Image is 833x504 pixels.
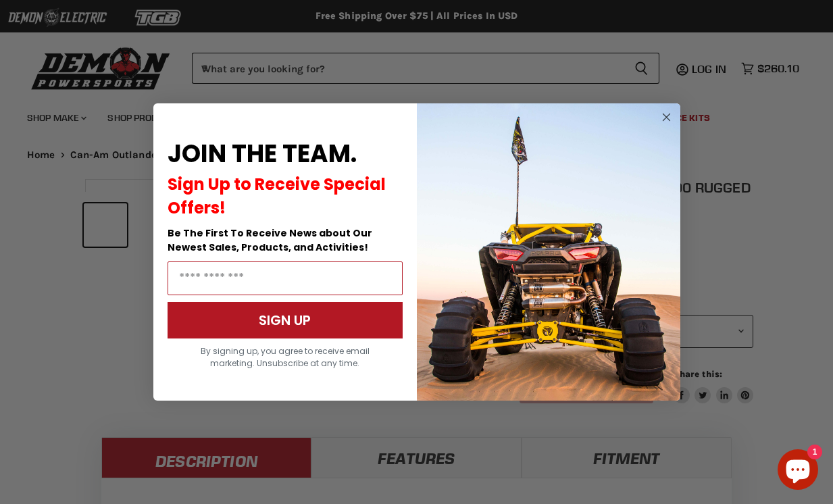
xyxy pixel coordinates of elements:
[168,173,386,219] span: Sign Up to Receive Special Offers!
[168,226,372,254] span: Be The First To Receive News about Our Newest Sales, Products, and Activities!
[168,261,403,295] input: Email Address
[168,302,403,338] button: SIGN UP
[774,449,822,493] inbox-online-store-chat: Shopify online store chat
[658,109,675,126] button: Close dialog
[168,136,357,171] span: JOIN THE TEAM.
[201,345,370,369] span: By signing up, you agree to receive email marketing. Unsubscribe at any time.
[417,103,680,401] img: a9095488-b6e7-41ba-879d-588abfab540b.jpeg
